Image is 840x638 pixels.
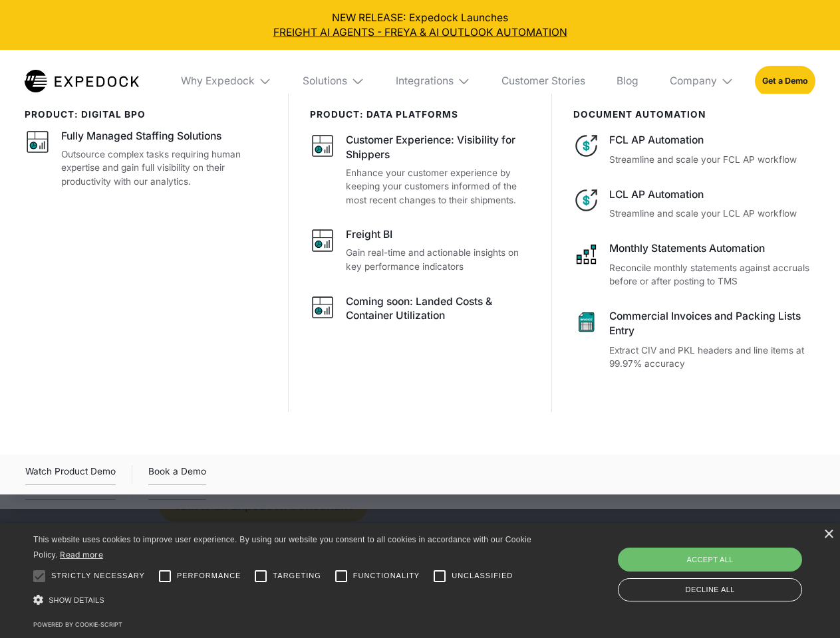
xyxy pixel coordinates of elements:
div: Coming soon: Landed Costs & Container Utilization [346,294,531,324]
p: Gain real-time and actionable insights on key performance indicators [346,246,531,273]
div: Why Expedock [181,74,255,88]
a: LCL AP AutomationStreamline and scale your LCL AP workflow [573,187,815,221]
span: Targeting [273,570,321,582]
div: NEW RELEASE: Expedock Launches [11,11,830,40]
div: product: digital bpo [25,109,267,120]
div: Commercial Invoices and Packing Lists Entry [609,309,815,338]
a: Freight BIGain real-time and actionable insights on key performance indicators [310,227,531,273]
div: FCL AP Automation [609,133,815,148]
span: Unclassified [452,570,513,582]
div: PRODUCT: data platforms [310,109,531,120]
div: Company [659,50,744,112]
span: Strictly necessary [51,570,145,582]
div: Integrations [385,50,481,112]
a: FCL AP AutomationStreamline and scale your FCL AP workflow [573,133,815,166]
p: Enhance your customer experience by keeping your customers informed of the most recent changes to... [346,166,531,207]
div: Freight BI [346,227,392,242]
a: Coming soon: Landed Costs & Container Utilization [310,294,531,328]
a: open lightbox [25,464,116,485]
div: Fully Managed Staffing Solutions [61,129,221,144]
a: Powered by cookie-script [33,621,122,628]
div: Watch Product Demo [25,464,116,485]
span: Functionality [353,570,420,582]
div: Solutions [293,50,375,112]
p: Streamline and scale your LCL AP workflow [609,207,815,221]
div: Monthly Statements Automation [609,241,815,256]
p: Reconcile monthly statements against accruals before or after posting to TMS [609,261,815,288]
a: Blog [606,50,648,112]
p: Extract CIV and PKL headers and line items at 99.97% accuracy [609,344,815,371]
div: Integrations [396,74,454,88]
span: This website uses cookies to improve user experience. By using our website you consent to all coo... [33,535,531,560]
div: Why Expedock [170,50,282,112]
div: Show details [33,591,536,609]
a: Customer Experience: Visibility for ShippersEnhance your customer experience by keeping your cust... [310,133,531,207]
div: Company [670,74,717,88]
a: Fully Managed Staffing SolutionsOutsource complex tasks requiring human expertise and gain full v... [25,129,267,188]
span: Performance [177,570,241,582]
div: Customer Experience: Visibility for Shippers [346,133,531,162]
div: document automation [573,109,815,120]
a: Book a Demo [148,464,206,485]
a: Customer Stories [491,50,595,112]
iframe: Chat Widget [619,494,840,638]
a: Read more [60,550,103,560]
div: LCL AP Automation [609,187,815,202]
a: Commercial Invoices and Packing Lists EntryExtract CIV and PKL headers and line items at 99.97% a... [573,309,815,371]
a: Get a Demo [755,66,815,96]
div: Solutions [303,74,347,88]
p: Streamline and scale your FCL AP workflow [609,153,815,167]
p: Outsource complex tasks requiring human expertise and gain full visibility on their productivity ... [61,148,267,189]
span: Show details [49,596,104,604]
a: Monthly Statements AutomationReconcile monthly statements against accruals before or after postin... [573,241,815,288]
a: FREIGHT AI AGENTS - FREYA & AI OUTLOOK AUTOMATION [11,25,830,40]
